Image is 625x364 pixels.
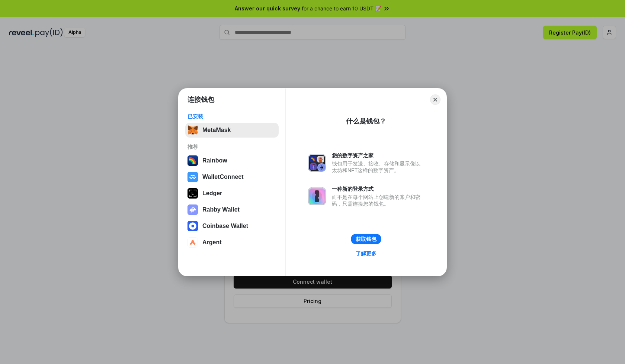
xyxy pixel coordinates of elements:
[332,186,424,192] div: 一种新的登录方式
[332,152,424,159] div: 您的数字资产之家
[185,202,279,217] button: Rabby Wallet
[346,117,386,126] div: 什么是钱包？
[202,190,222,197] div: Ledger
[187,125,198,135] img: svg+xml,%3Csvg%20fill%3D%22none%22%20height%3D%2233%22%20viewBox%3D%220%200%2035%2033%22%20width%...
[308,154,326,172] img: svg+xml,%3Csvg%20xmlns%3D%22http%3A%2F%2Fwww.w3.org%2F2000%2Fsvg%22%20fill%3D%22none%22%20viewBox...
[187,144,276,150] div: 推荐
[187,237,198,248] img: svg+xml,%3Csvg%20width%3D%2228%22%20height%3D%2228%22%20viewBox%3D%220%200%2028%2028%22%20fill%3D...
[202,223,248,229] div: Coinbase Wallet
[187,172,198,182] img: svg+xml,%3Csvg%20width%3D%2228%22%20height%3D%2228%22%20viewBox%3D%220%200%2028%2028%22%20fill%3D...
[187,95,214,104] h1: 连接钱包
[202,239,222,246] div: Argent
[187,188,198,199] img: svg+xml,%3Csvg%20xmlns%3D%22http%3A%2F%2Fwww.w3.org%2F2000%2Fsvg%22%20width%3D%2228%22%20height%3...
[202,174,244,180] div: WalletConnect
[202,206,240,213] div: Rabby Wallet
[202,157,227,164] div: Rainbow
[202,127,231,133] div: MetaMask
[185,153,279,168] button: Rainbow
[332,194,424,207] div: 而不是在每个网站上创建新的账户和密码，只需连接您的钱包。
[356,250,376,257] div: 了解更多
[351,249,381,258] a: 了解更多
[185,219,279,233] button: Coinbase Wallet
[356,236,376,242] div: 获取钱包
[351,234,381,244] button: 获取钱包
[430,94,440,105] button: Close
[185,170,279,184] button: WalletConnect
[185,235,279,250] button: Argent
[187,221,198,231] img: svg+xml,%3Csvg%20width%3D%2228%22%20height%3D%2228%22%20viewBox%3D%220%200%2028%2028%22%20fill%3D...
[185,123,279,138] button: MetaMask
[187,113,276,120] div: 已安装
[332,160,424,174] div: 钱包用于发送、接收、存储和显示像以太坊和NFT这样的数字资产。
[187,155,198,166] img: svg+xml,%3Csvg%20width%3D%22120%22%20height%3D%22120%22%20viewBox%3D%220%200%20120%20120%22%20fil...
[308,187,326,205] img: svg+xml,%3Csvg%20xmlns%3D%22http%3A%2F%2Fwww.w3.org%2F2000%2Fsvg%22%20fill%3D%22none%22%20viewBox...
[187,204,198,215] img: svg+xml,%3Csvg%20xmlns%3D%22http%3A%2F%2Fwww.w3.org%2F2000%2Fsvg%22%20fill%3D%22none%22%20viewBox...
[185,186,279,201] button: Ledger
